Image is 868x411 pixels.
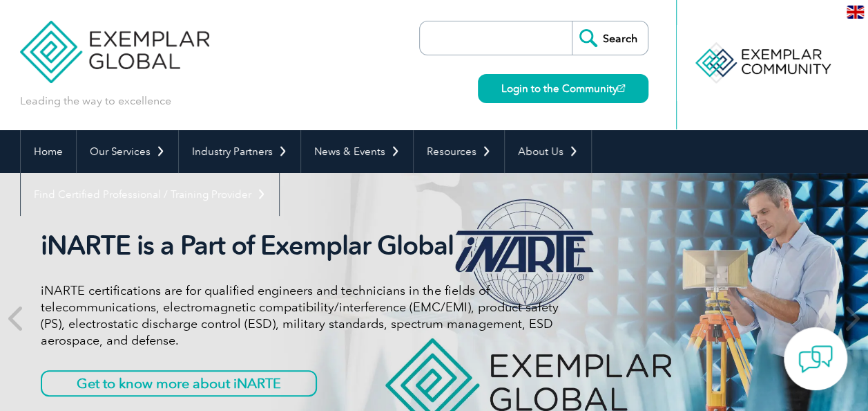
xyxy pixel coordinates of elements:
[41,230,559,262] h2: iNARTE is a Part of Exemplar Global
[301,130,413,173] a: News & Events
[505,130,591,173] a: About Us
[20,93,171,109] p: Leading the way to excellence
[41,282,559,349] p: iNARTE certifications are for qualified engineers and technicians in the fields of telecommunicat...
[798,342,833,376] img: contact-chat.png
[21,173,279,216] a: Find Certified Professional / Training Provider
[478,74,648,103] a: Login to the Community
[21,130,76,173] a: Home
[77,130,178,173] a: Our Services
[847,6,864,19] img: en
[617,84,625,92] img: open_square.png
[179,130,300,173] a: Industry Partners
[41,370,317,396] a: Get to know more about iNARTE
[414,130,504,173] a: Resources
[572,21,648,55] input: Search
